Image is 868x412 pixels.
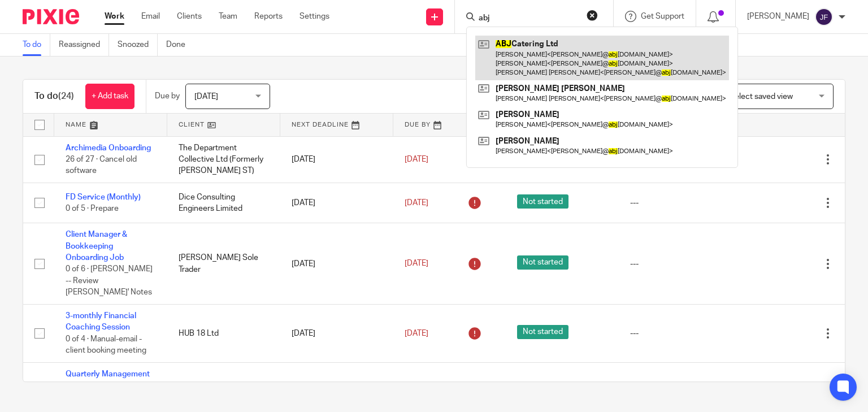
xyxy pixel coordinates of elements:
a: Settings [300,11,329,22]
a: To do [23,34,50,56]
td: The Department Collective Ltd (Formerly [PERSON_NAME] ST) [167,136,280,183]
span: Not started [517,255,568,270]
div: --- [630,328,721,339]
td: [PERSON_NAME] Sole Trader [167,223,280,305]
span: [DATE] [405,260,428,268]
div: --- [630,258,721,270]
a: 3-monthly Financial Coaching Session [66,312,136,331]
td: HUB 18 Ltd [167,305,280,363]
a: FD Service (Monthly) [66,193,141,201]
p: [PERSON_NAME] [747,11,809,22]
span: Get Support [641,12,684,20]
span: [DATE] [405,155,428,163]
td: [DATE] [280,223,393,305]
a: Archimedia Onboarding [66,144,151,152]
a: Clients [177,11,202,22]
span: [DATE] [405,199,428,207]
span: 0 of 6 · [PERSON_NAME] -- Review [PERSON_NAME]' Notes [66,266,153,297]
div: --- [630,197,721,209]
a: Team [219,11,237,22]
span: 0 of 4 · Manual-email - client booking meeting [66,335,146,355]
td: Dice Consulting Engineers Limited [167,183,280,223]
span: 26 of 27 · Cancel old software [66,155,137,175]
p: Due by [155,90,180,102]
a: + Add task [85,84,134,109]
td: [DATE] [280,183,393,223]
td: [DATE] [280,305,393,363]
a: Email [141,11,160,22]
td: [DATE] [280,136,393,183]
a: Client Manager & Bookkeeping Onboarding Job [66,231,127,262]
span: Not started [517,325,568,339]
button: Clear [587,10,598,21]
span: [DATE] [405,329,428,337]
h1: To do [34,90,74,102]
span: [DATE] [194,93,218,101]
a: Quarterly Management Accounts [66,370,150,389]
input: Search [478,14,579,24]
span: (24) [58,92,74,101]
img: Pixie [23,9,79,24]
img: svg%3E [815,8,833,26]
a: Reassigned [59,34,109,56]
a: Done [166,34,194,56]
a: Work [105,11,124,22]
span: 0 of 5 · Prepare [66,205,119,212]
a: Reports [254,11,283,22]
span: Not started [517,194,568,209]
a: Snoozed [118,34,158,56]
span: Select saved view [730,93,793,101]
